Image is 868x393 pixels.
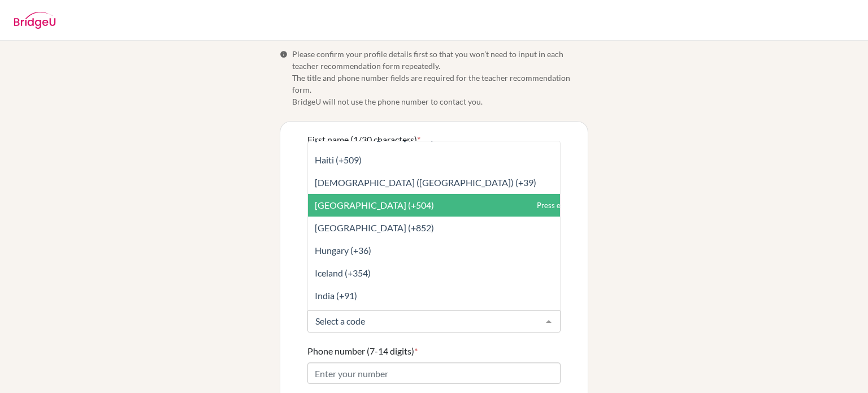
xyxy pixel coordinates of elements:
[307,133,420,146] label: First name (1/30 characters)
[280,50,288,58] span: Info
[292,48,588,107] span: Please confirm your profile details first so that you won’t need to input in each teacher recomme...
[315,177,536,188] span: [DEMOGRAPHIC_DATA] ([GEOGRAPHIC_DATA]) (+39)
[14,12,56,29] img: BridgeU logo
[315,222,434,233] span: [GEOGRAPHIC_DATA] (+852)
[307,344,418,358] label: Phone number (7-14 digits)
[313,316,537,327] input: Select a code
[315,200,434,210] span: [GEOGRAPHIC_DATA] (+504)
[315,245,371,256] span: Hungary (+36)
[315,154,362,165] span: Haiti (+509)
[315,267,371,278] span: Iceland (+354)
[315,290,357,301] span: India (+91)
[307,362,561,384] input: Enter your number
